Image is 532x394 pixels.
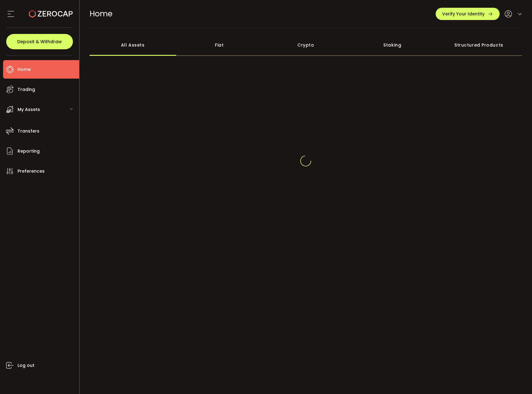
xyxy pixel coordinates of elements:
[90,8,112,19] span: Home
[176,34,263,56] div: Fiat
[349,34,436,56] div: Staking
[17,39,62,44] span: Deposit & Withdraw
[442,12,485,16] span: Verify Your Identity
[436,34,522,56] div: Structured Products
[18,65,31,74] span: Home
[90,34,176,56] div: All Assets
[18,127,39,136] span: Transfers
[18,167,45,176] span: Preferences
[263,34,349,56] div: Crypto
[18,85,35,94] span: Trading
[436,8,500,20] button: Verify Your Identity
[18,147,40,156] span: Reporting
[18,105,40,114] span: My Assets
[18,361,34,370] span: Log out
[6,34,73,49] button: Deposit & Withdraw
